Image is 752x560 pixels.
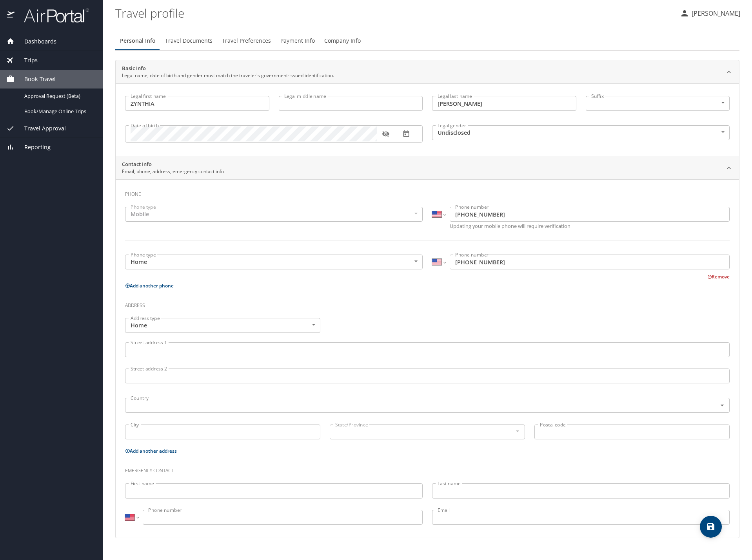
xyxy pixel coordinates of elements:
h1: Travel profile [115,1,674,25]
div: Home [125,318,320,333]
span: Travel Preferences [222,36,271,46]
div: Contact InfoEmail, phone, address, emergency contact info [116,179,739,538]
span: Travel Documents [165,36,213,46]
h2: Basic Info [122,65,334,72]
button: save [700,516,722,538]
span: Book/Manage Online Trips [24,108,93,115]
div: ​ [586,96,730,111]
h3: Emergency contact [125,462,730,475]
img: airportal-logo.png [15,8,89,23]
img: icon-airportal.png [7,8,15,23]
span: Approval Request (Beta) [24,92,93,100]
span: Payment Info [280,36,315,46]
div: Contact InfoEmail, phone, address, emergency contact info [116,156,739,180]
p: [PERSON_NAME] [689,9,740,18]
div: Basic InfoLegal name, date of birth and gender must match the traveler's government-issued identi... [116,83,739,156]
span: Company Info [324,36,361,46]
span: Trips [15,56,38,65]
p: Updating your mobile phone will require verification [450,224,730,229]
span: Personal Info [120,36,156,46]
div: Mobile [125,207,423,222]
button: Add another address [125,448,177,454]
div: Undisclosed [432,125,730,140]
h2: Contact Info [122,161,224,168]
h3: Phone [125,186,730,199]
button: Remove [707,273,730,280]
h3: Address [125,297,730,310]
span: Reporting [15,143,51,152]
p: Legal name, date of birth and gender must match the traveler's government-issued identification. [122,72,334,79]
span: Dashboards [15,37,56,46]
div: Profile [115,31,739,50]
div: Basic InfoLegal name, date of birth and gender must match the traveler's government-issued identi... [116,60,739,84]
button: Open [717,401,727,410]
span: Book Travel [15,75,56,83]
div: Home [125,255,423,269]
p: Email, phone, address, emergency contact info [122,168,224,175]
button: [PERSON_NAME] [677,6,743,20]
span: Travel Approval [15,124,66,133]
button: Add another phone [125,282,174,289]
